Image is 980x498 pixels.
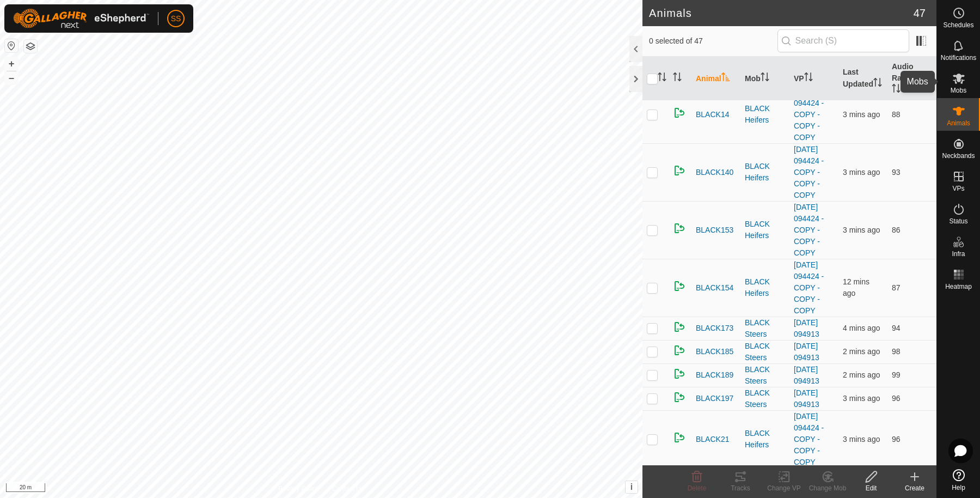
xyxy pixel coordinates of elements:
[952,185,964,192] span: VPs
[5,57,18,70] button: +
[626,481,638,493] button: i
[696,323,733,334] span: BLACK173
[745,341,785,363] div: BLACK Steers
[762,483,806,493] div: Change VP
[892,324,901,332] span: 94
[630,482,633,491] span: i
[745,364,785,387] div: BLACK Steers
[794,87,824,142] a: [DATE] 094424 - COPY - COPY - COPY
[892,394,901,403] span: 96
[740,57,789,101] th: Mob
[843,394,880,403] span: 13 Aug 2025, 2:03 pm
[719,483,762,493] div: Tracks
[745,387,785,410] div: BLACK Steers
[5,39,18,52] button: Reset Map
[688,484,707,492] span: Delete
[658,74,666,83] p-sorticon: Activate to sort
[696,346,733,357] span: BLACK185
[937,465,980,495] a: Help
[952,484,965,491] span: Help
[794,412,824,466] a: [DATE] 094424 - COPY - COPY - COPY
[673,431,686,444] img: returning on
[942,153,975,159] span: Neckbands
[947,120,970,126] span: Animals
[745,428,785,451] div: BLACK Heifers
[843,435,880,444] span: 13 Aug 2025, 2:04 pm
[673,367,686,380] img: returning on
[952,251,965,257] span: Infra
[843,277,869,297] span: 13 Aug 2025, 1:55 pm
[696,167,733,178] span: BLACK140
[892,86,901,94] p-sorticon: Activate to sort
[804,74,813,83] p-sorticon: Activate to sort
[892,371,901,379] span: 99
[794,318,819,338] a: [DATE] 094913
[943,22,973,28] span: Schedules
[24,40,37,53] button: Map Layers
[649,35,777,47] span: 0 selected of 47
[721,74,730,83] p-sorticon: Activate to sort
[949,218,967,224] span: Status
[696,109,729,120] span: BLACK14
[843,226,880,234] span: 13 Aug 2025, 2:04 pm
[892,168,901,177] span: 93
[892,347,901,356] span: 98
[945,283,972,290] span: Heatmap
[673,106,686,119] img: returning on
[794,145,824,199] a: [DATE] 094424 - COPY - COPY - COPY
[745,317,785,340] div: BLACK Steers
[892,226,901,234] span: 86
[893,483,936,493] div: Create
[951,87,966,94] span: Mobs
[892,283,901,292] span: 87
[873,80,882,88] p-sorticon: Activate to sort
[794,203,824,257] a: [DATE] 094424 - COPY - COPY - COPY
[806,483,849,493] div: Change Mob
[673,280,686,293] img: returning on
[673,344,686,357] img: returning on
[696,224,733,236] span: BLACK153
[5,71,18,84] button: –
[761,74,769,83] p-sorticon: Activate to sort
[332,484,364,494] a: Contact Us
[696,393,733,404] span: BLACK197
[696,282,733,294] span: BLACK154
[673,222,686,235] img: returning on
[745,218,785,241] div: BLACK Heifers
[838,57,887,101] th: Last Updated
[673,320,686,333] img: returning on
[887,57,936,101] th: Audio Ratio (%)
[843,168,880,177] span: 13 Aug 2025, 2:04 pm
[794,365,819,385] a: [DATE] 094913
[843,324,880,332] span: 13 Aug 2025, 2:03 pm
[843,371,880,379] span: 13 Aug 2025, 2:05 pm
[892,435,901,444] span: 96
[673,164,686,177] img: returning on
[892,110,901,119] span: 88
[745,276,785,299] div: BLACK Heifers
[777,29,909,52] input: Search (S)
[794,260,824,315] a: [DATE] 094424 - COPY - COPY - COPY
[278,484,319,494] a: Privacy Policy
[673,391,686,404] img: returning on
[696,369,733,381] span: BLACK189
[171,13,181,25] span: SS
[691,57,740,101] th: Animal
[914,5,926,21] span: 47
[794,342,819,362] a: [DATE] 094913
[849,483,893,493] div: Edit
[745,161,785,184] div: BLACK Heifers
[745,103,785,126] div: BLACK Heifers
[696,434,729,445] span: BLACK21
[673,74,682,83] p-sorticon: Activate to sort
[843,347,880,356] span: 13 Aug 2025, 2:05 pm
[843,110,880,119] span: 13 Aug 2025, 2:04 pm
[13,9,149,28] img: Gallagher Logo
[941,54,976,61] span: Notifications
[649,7,914,20] h2: Animals
[789,57,838,101] th: VP
[794,388,819,409] a: [DATE] 094913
